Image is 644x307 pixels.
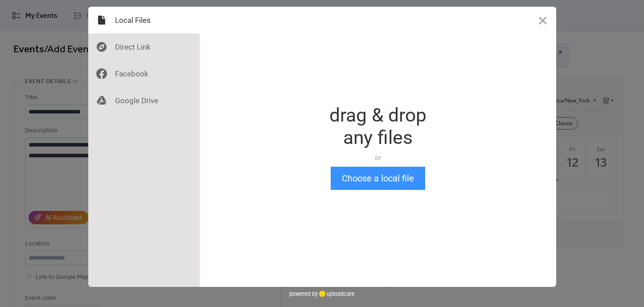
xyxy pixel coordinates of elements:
[88,34,200,60] div: Direct Link
[329,153,427,162] div: or
[88,60,200,87] div: Facebook
[331,167,425,190] button: Choose a local file
[289,287,355,300] div: powered by
[88,7,200,34] div: Local Files
[329,104,427,149] div: drag & drop any files
[529,7,556,34] button: Close
[318,290,355,297] a: uploadcare
[88,87,200,114] div: Google Drive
